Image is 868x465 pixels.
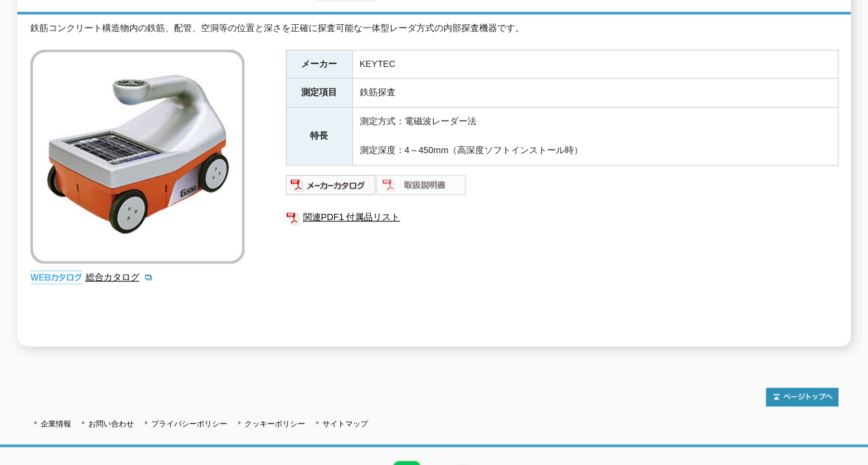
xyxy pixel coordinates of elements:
th: 特長 [286,108,352,165]
a: お問い合わせ [88,419,134,428]
a: プライバシーポリシー [151,419,227,428]
img: ストラクチャスキャン SIR-EZ [30,50,244,264]
a: サイトマップ [322,419,368,428]
img: webカタログ [30,270,82,284]
a: 関連PDF1 付属品リスト [286,208,838,226]
div: 鉄筋コンクリート構造物内の鉄筋、配管、空洞等の位置と深さを正確に探査可能な一体型レーダ方式の内部探査機器です。 [30,21,838,36]
td: 測定方式：電磁波レーダー法 測定深度：4～450mm（高深度ソフトインストール時） [352,108,838,165]
a: 企業情報 [41,419,71,428]
img: トップページへ [766,388,838,406]
img: メーカーカタログ [286,174,376,196]
td: 鉄筋探査 [352,79,838,108]
th: メーカー [286,50,352,79]
a: クッキーポリシー [244,419,305,428]
a: 総合カタログ [86,272,153,282]
a: 取扱説明書 [376,183,467,193]
th: 測定項目 [286,79,352,108]
a: メーカーカタログ [286,183,376,193]
td: KEYTEC [352,50,838,79]
img: 取扱説明書 [376,174,467,196]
